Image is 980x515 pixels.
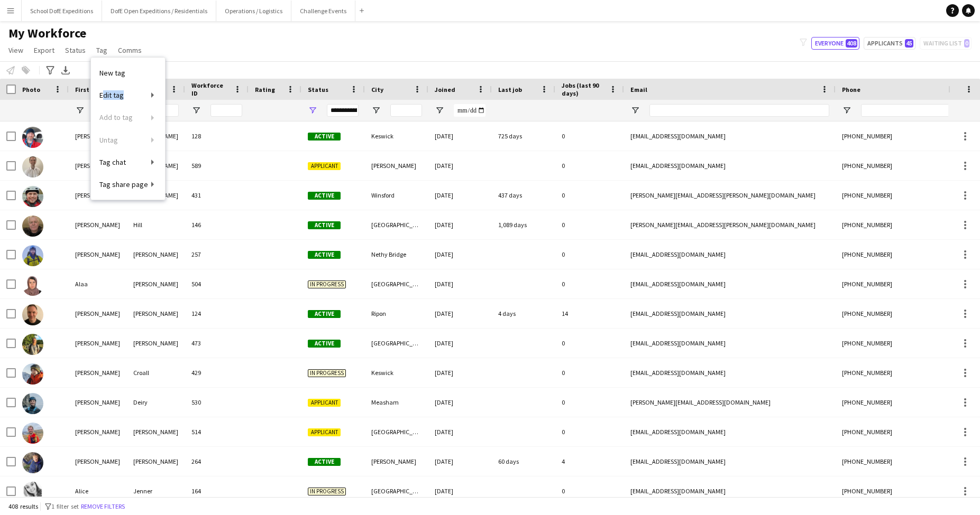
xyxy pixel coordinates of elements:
[842,86,860,93] span: Phone
[308,310,341,318] span: Active
[555,299,624,328] div: 14
[555,358,624,387] div: 0
[365,121,428,151] div: Keswick
[435,106,444,115] button: Open Filter Menu
[75,86,107,93] span: First Name
[44,64,57,77] app-action-btn: Advanced filters
[191,106,201,115] button: Open Filter Menu
[102,1,216,21] button: DofE Open Expeditions / Residentials
[127,358,185,387] div: Croall
[836,240,971,269] div: [PHONE_NUMBER]
[79,501,127,512] button: Remove filters
[22,304,43,325] img: Alex Knill
[51,502,79,510] span: 1 filter set
[22,275,43,296] img: Alaa Hassan
[69,329,127,358] div: [PERSON_NAME]
[185,151,249,180] div: 589
[630,106,640,115] button: Open Filter Menu
[69,447,127,476] div: [PERSON_NAME]
[308,280,346,288] span: In progress
[836,210,971,239] div: [PHONE_NUMBER]
[365,358,428,387] div: Keswick
[191,81,230,97] span: Workforce ID
[69,181,127,210] div: [PERSON_NAME]
[435,86,455,93] span: Joined
[836,358,971,387] div: [PHONE_NUMBER]
[308,106,317,115] button: Open Filter Menu
[624,151,836,180] div: [EMAIL_ADDRESS][DOMAIN_NAME]
[255,86,275,93] span: Rating
[22,86,40,93] span: Photo
[69,269,127,298] div: Alaa
[59,64,72,77] app-action-btn: Export XLSX
[22,452,43,473] img: Alexandra Henderson
[8,25,86,41] span: My Workforce
[624,210,836,239] div: [PERSON_NAME][EMAIL_ADDRESS][PERSON_NAME][DOMAIN_NAME]
[836,269,971,298] div: [PHONE_NUMBER]
[210,104,242,117] input: Workforce ID Filter Input
[22,156,43,177] img: Adam Mather
[69,240,127,269] div: [PERSON_NAME]
[624,388,836,417] div: [PERSON_NAME][EMAIL_ADDRESS][DOMAIN_NAME]
[308,369,346,377] span: In progress
[22,482,43,503] img: Alice Jenner
[861,104,965,117] input: Phone Filter Input
[836,476,971,505] div: [PHONE_NUMBER]
[836,121,971,151] div: [PHONE_NUMBER]
[34,45,54,55] span: Export
[555,151,624,180] div: 0
[428,269,492,298] div: [DATE]
[61,43,90,57] a: Status
[114,43,146,57] a: Comms
[365,417,428,446] div: [GEOGRAPHIC_DATA]
[492,181,555,210] div: 437 days
[185,210,249,239] div: 146
[492,210,555,239] div: 1,089 days
[624,240,836,269] div: [EMAIL_ADDRESS][DOMAIN_NAME]
[69,210,127,239] div: [PERSON_NAME]
[428,181,492,210] div: [DATE]
[492,299,555,328] div: 4 days
[22,186,43,207] img: Adam Robson
[69,388,127,417] div: [PERSON_NAME]
[630,86,647,93] span: Email
[308,488,346,495] span: In progress
[555,240,624,269] div: 0
[365,329,428,358] div: [GEOGRAPHIC_DATA]
[428,210,492,239] div: [DATE]
[624,299,836,328] div: [EMAIL_ADDRESS][DOMAIN_NAME]
[185,240,249,269] div: 257
[216,1,291,21] button: Operations / Logistics
[842,106,851,115] button: Open Filter Menu
[624,447,836,476] div: [EMAIL_ADDRESS][DOMAIN_NAME]
[4,43,28,57] a: View
[8,45,23,55] span: View
[811,37,859,50] button: Everyone408
[152,104,179,117] input: Last Name Filter Input
[555,121,624,151] div: 0
[555,476,624,505] div: 0
[69,417,127,446] div: [PERSON_NAME]
[127,299,185,328] div: [PERSON_NAME]
[365,210,428,239] div: [GEOGRAPHIC_DATA]
[308,192,341,200] span: Active
[127,417,185,446] div: [PERSON_NAME]
[308,251,341,259] span: Active
[127,329,185,358] div: [PERSON_NAME]
[308,133,341,141] span: Active
[127,476,185,505] div: Jenner
[69,358,127,387] div: [PERSON_NAME]
[185,476,249,505] div: 164
[92,43,112,57] a: Tag
[649,104,829,117] input: Email Filter Input
[127,447,185,476] div: [PERSON_NAME]
[65,45,86,55] span: Status
[428,388,492,417] div: [DATE]
[428,329,492,358] div: [DATE]
[127,388,185,417] div: Deiry
[428,417,492,446] div: [DATE]
[365,269,428,298] div: [GEOGRAPHIC_DATA]
[836,151,971,180] div: [PHONE_NUMBER]
[365,299,428,328] div: Ripon
[498,86,522,93] span: Last job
